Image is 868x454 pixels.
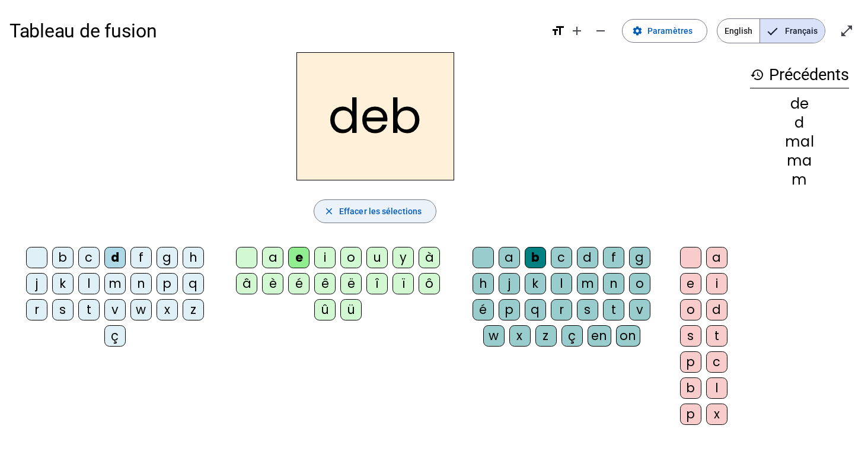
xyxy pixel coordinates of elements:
[183,299,204,320] div: z
[593,24,608,38] mat-icon: remove
[78,247,100,268] div: c
[104,299,126,320] div: v
[419,247,440,268] div: à
[104,247,126,268] div: d
[680,351,701,373] div: p
[750,116,849,130] div: d
[760,19,825,43] span: Français
[565,19,589,43] button: Augmenter la taille de la police
[717,18,825,43] mat-button-toggle-group: Language selection
[288,247,309,268] div: e
[78,299,100,320] div: t
[629,247,650,268] div: g
[262,273,283,294] div: è
[622,19,707,43] button: Paramètres
[183,273,204,294] div: q
[419,273,440,294] div: ô
[324,206,334,217] mat-icon: close
[629,299,650,320] div: v
[26,273,47,294] div: j
[314,199,436,223] button: Effacer les sélections
[288,273,309,294] div: é
[9,12,541,50] h1: Tableau de fusion
[551,24,565,38] mat-icon: format_size
[632,26,643,36] mat-icon: settings
[561,325,583,347] div: ç
[750,62,849,88] h3: Précédents
[340,299,362,320] div: ü
[577,247,598,268] div: d
[577,299,598,320] div: s
[525,273,546,294] div: k
[706,273,727,294] div: i
[52,299,74,320] div: s
[840,24,854,38] mat-icon: open_in_full
[392,273,414,294] div: ï
[750,68,764,82] mat-icon: history
[183,247,204,268] div: h
[157,247,178,268] div: g
[706,351,727,373] div: c
[551,273,572,294] div: l
[706,299,727,320] div: d
[603,299,624,320] div: t
[78,273,100,294] div: l
[577,273,598,294] div: m
[525,299,546,320] div: q
[473,273,494,294] div: h
[717,19,759,43] span: English
[339,204,422,218] span: Effacer les sélections
[706,404,727,425] div: x
[680,404,701,425] div: p
[314,273,336,294] div: ê
[551,299,572,320] div: r
[750,135,849,149] div: mal
[750,97,849,111] div: de
[473,299,494,320] div: é
[499,299,520,320] div: p
[157,299,178,320] div: x
[588,325,611,347] div: en
[835,19,859,43] button: Entrer en plein écran
[570,24,584,38] mat-icon: add
[483,325,505,347] div: w
[392,247,414,268] div: y
[130,247,152,268] div: f
[629,273,650,294] div: o
[499,247,520,268] div: a
[26,299,47,320] div: r
[509,325,531,347] div: x
[262,247,283,268] div: a
[366,247,388,268] div: u
[680,273,701,294] div: e
[706,377,727,399] div: l
[104,325,126,347] div: ç
[130,273,152,294] div: n
[130,299,152,320] div: w
[750,154,849,168] div: ma
[314,299,336,320] div: û
[236,273,257,294] div: â
[340,247,362,268] div: o
[680,325,701,347] div: s
[680,299,701,320] div: o
[366,273,388,294] div: î
[603,247,624,268] div: f
[340,273,362,294] div: ë
[525,247,546,268] div: b
[535,325,557,347] div: z
[551,247,572,268] div: c
[680,377,701,399] div: b
[616,325,640,347] div: on
[296,52,454,180] h2: deb
[706,325,727,347] div: t
[603,273,624,294] div: n
[499,273,520,294] div: j
[706,247,727,268] div: a
[647,24,693,38] span: Paramètres
[314,247,336,268] div: i
[104,273,126,294] div: m
[157,273,178,294] div: p
[589,19,612,43] button: Diminuer la taille de la police
[750,173,849,187] div: m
